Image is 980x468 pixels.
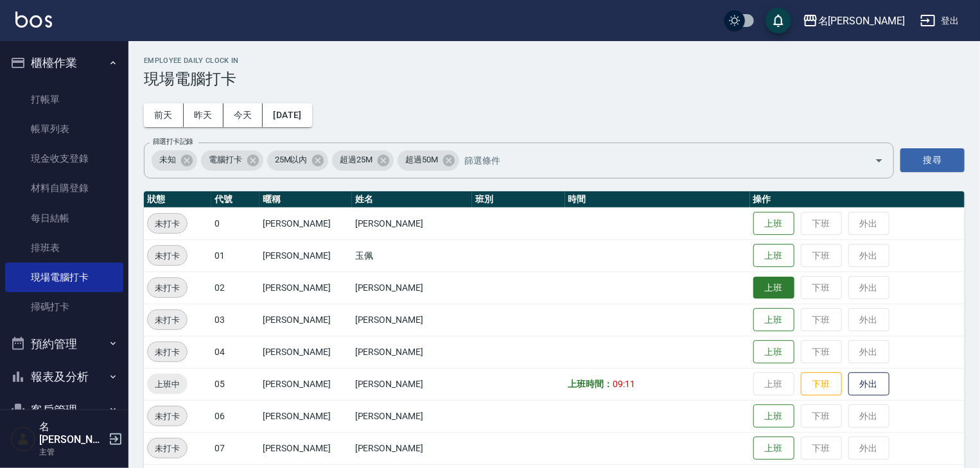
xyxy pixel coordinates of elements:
td: 玉佩 [352,239,473,272]
td: [PERSON_NAME] [352,432,473,464]
button: 搜尋 [900,148,965,172]
div: 名[PERSON_NAME] [818,13,905,29]
input: 篩選條件 [461,149,852,171]
td: [PERSON_NAME] [352,368,473,400]
th: 姓名 [352,191,473,208]
td: [PERSON_NAME] [259,207,352,239]
td: [PERSON_NAME] [352,304,473,336]
button: save [766,8,791,33]
th: 班別 [472,191,564,208]
p: 主管 [39,446,105,458]
td: 06 [211,400,259,432]
td: 07 [211,432,259,464]
span: 未打卡 [148,410,187,423]
td: [PERSON_NAME] [259,400,352,432]
h3: 現場電腦打卡 [144,70,965,88]
a: 排班表 [5,233,123,263]
td: [PERSON_NAME] [259,368,352,400]
a: 打帳單 [5,85,123,114]
td: [PERSON_NAME] [259,239,352,272]
button: 下班 [801,372,842,396]
a: 材料自購登錄 [5,173,123,203]
span: 25M以內 [267,153,315,166]
td: [PERSON_NAME] [352,272,473,304]
a: 掃碼打卡 [5,292,123,322]
span: 上班中 [147,377,188,391]
button: 登出 [915,9,965,33]
span: 未打卡 [148,281,187,295]
td: [PERSON_NAME] [259,336,352,368]
td: [PERSON_NAME] [352,207,473,239]
button: 今天 [223,103,263,127]
button: 上班 [753,277,794,299]
span: 超過25M [332,153,380,166]
img: Person [10,426,36,452]
span: 未知 [152,153,184,166]
td: 01 [211,239,259,272]
span: 未打卡 [148,217,187,230]
span: 未打卡 [148,345,187,359]
th: 時間 [565,191,750,208]
span: 未打卡 [148,442,187,455]
th: 代號 [211,191,259,208]
button: 名[PERSON_NAME] [798,8,910,34]
th: 操作 [750,191,965,208]
img: Logo [15,12,52,28]
span: 超過50M [398,153,446,166]
button: 上班 [753,212,794,236]
div: 超過25M [332,150,394,171]
div: 25M以內 [267,150,329,171]
b: 上班時間： [568,379,613,389]
span: 09:11 [613,379,635,389]
td: 02 [211,272,259,304]
button: [DATE] [263,103,311,127]
a: 現金收支登錄 [5,144,123,173]
th: 暱稱 [259,191,352,208]
button: 上班 [753,404,794,428]
a: 每日結帳 [5,204,123,233]
th: 狀態 [144,191,211,208]
td: 05 [211,368,259,400]
div: 未知 [152,150,197,171]
button: 櫃檯作業 [5,46,123,80]
td: [PERSON_NAME] [352,400,473,432]
a: 帳單列表 [5,114,123,144]
button: 外出 [848,372,889,396]
h2: Employee Daily Clock In [144,56,965,65]
span: 未打卡 [148,313,187,327]
button: 客戶管理 [5,394,123,427]
div: 超過50M [398,150,459,171]
span: 電腦打卡 [201,153,250,166]
label: 篩選打卡記錄 [153,137,193,146]
button: 預約管理 [5,327,123,361]
td: 04 [211,336,259,368]
button: 上班 [753,437,794,460]
button: 上班 [753,244,794,268]
td: [PERSON_NAME] [259,432,352,464]
td: 03 [211,304,259,336]
button: 昨天 [184,103,223,127]
h5: 名[PERSON_NAME] [39,420,105,446]
a: 現場電腦打卡 [5,263,123,292]
td: [PERSON_NAME] [352,336,473,368]
div: 電腦打卡 [201,150,263,171]
button: 上班 [753,340,794,364]
td: [PERSON_NAME] [259,304,352,336]
button: 前天 [144,103,184,127]
span: 未打卡 [148,249,187,263]
button: Open [869,150,889,171]
td: 0 [211,207,259,239]
button: 上班 [753,308,794,332]
td: [PERSON_NAME] [259,272,352,304]
button: 報表及分析 [5,360,123,394]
